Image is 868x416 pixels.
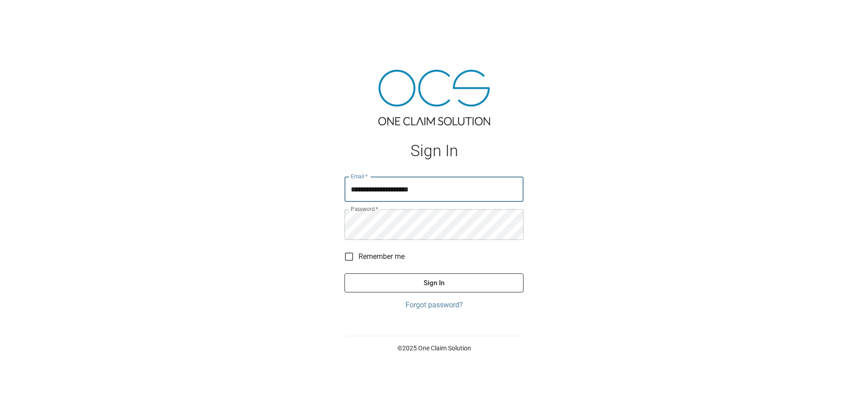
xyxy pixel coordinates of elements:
a: Forgot password? [344,300,524,311]
p: © 2025 One Claim Solution [344,344,524,353]
button: Sign In [344,273,524,292]
span: Remember me [359,251,405,262]
h1: Sign In [344,142,524,160]
label: Password [351,205,378,213]
label: Email [351,172,368,180]
img: ocs-logo-white-transparent.png [11,5,47,24]
img: ocs-logo-tra.png [378,70,490,125]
